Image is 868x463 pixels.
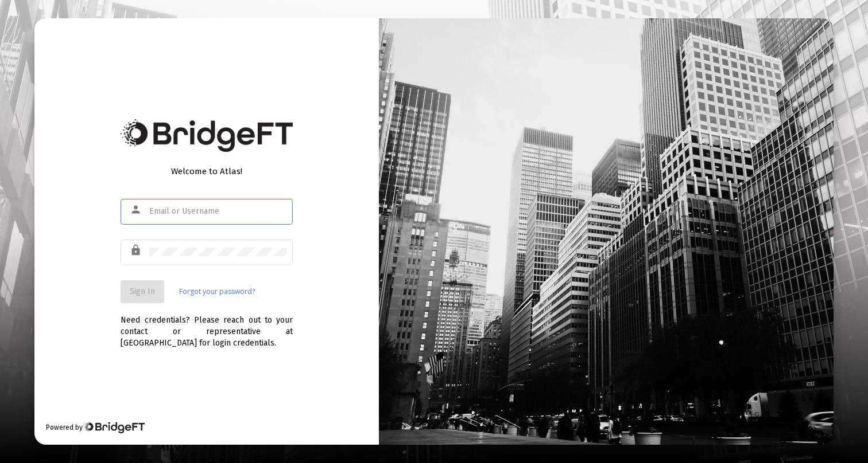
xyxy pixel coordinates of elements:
div: Need credentials? Please reach out to your contact or representative at [GEOGRAPHIC_DATA] for log... [121,303,293,349]
button: Sign In [121,280,164,303]
img: Bridge Financial Technology Logo [121,119,293,152]
img: Bridge Financial Technology Logo [84,422,144,433]
input: Email or Username [149,207,287,216]
a: Forgot your password? [179,286,255,297]
span: Sign In [130,287,155,296]
mat-icon: lock [130,244,144,257]
div: Welcome to Atlas! [121,166,293,177]
mat-icon: person [130,203,144,217]
div: Powered by [46,422,144,433]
